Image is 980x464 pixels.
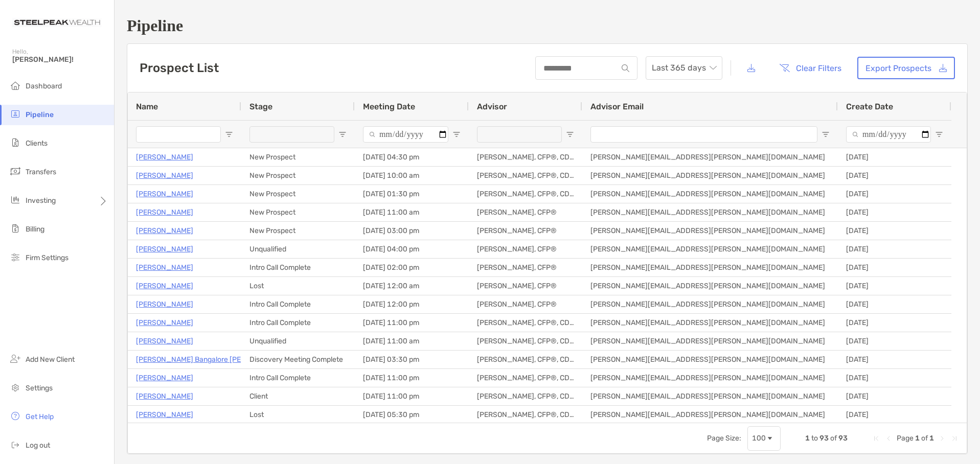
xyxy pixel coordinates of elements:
[838,314,951,332] div: [DATE]
[363,102,415,111] span: Meeting Date
[9,79,21,91] img: dashboard icon
[819,434,829,443] span: 93
[12,55,108,64] span: [PERSON_NAME]!
[590,126,817,143] input: Advisor Email Filter Input
[241,351,355,368] div: Discovery Meeting Complete
[469,314,582,332] div: [PERSON_NAME], CFP®, CDFA®
[355,185,469,203] div: [DATE] 01:30 pm
[622,64,629,72] img: input icon
[469,351,582,368] div: [PERSON_NAME], CFP®, CDFA®
[26,355,75,364] span: Add New Client
[469,387,582,405] div: [PERSON_NAME], CFP®, CDFA®
[241,295,355,313] div: Intro Call Complete
[469,148,582,166] div: [PERSON_NAME], CFP®, CDFA®
[838,434,848,443] span: 93
[838,185,951,203] div: [DATE]
[915,434,920,443] span: 1
[136,316,193,329] p: [PERSON_NAME]
[136,372,193,384] a: [PERSON_NAME]
[830,434,837,443] span: of
[838,259,951,276] div: [DATE]
[241,332,355,350] div: Unqualified
[136,188,193,200] p: [PERSON_NAME]
[566,130,574,138] button: Open Filter Menu
[140,61,219,75] h3: Prospect List
[884,434,893,443] div: Previous Page
[9,438,21,451] img: logout icon
[582,185,838,203] div: [PERSON_NAME][EMAIL_ADDRESS][PERSON_NAME][DOMAIN_NAME]
[363,126,448,143] input: Meeting Date Filter Input
[136,224,193,237] a: [PERSON_NAME]
[136,102,158,111] span: Name
[9,381,21,393] img: settings icon
[838,203,951,221] div: [DATE]
[127,16,968,35] h1: Pipeline
[26,253,69,262] span: Firm Settings
[707,434,741,443] div: Page Size:
[225,130,233,138] button: Open Filter Menu
[752,434,766,443] div: 100
[26,139,48,148] span: Clients
[26,441,50,450] span: Log out
[136,408,193,421] a: [PERSON_NAME]
[950,434,959,443] div: Last Page
[241,369,355,387] div: Intro Call Complete
[935,130,943,138] button: Open Filter Menu
[838,351,951,368] div: [DATE]
[136,206,193,219] a: [PERSON_NAME]
[929,434,934,443] span: 1
[26,168,56,176] span: Transfers
[136,390,193,403] a: [PERSON_NAME]
[136,169,193,182] p: [PERSON_NAME]
[582,148,838,166] div: [PERSON_NAME][EMAIL_ADDRESS][PERSON_NAME][DOMAIN_NAME]
[771,57,849,79] button: Clear Filters
[477,102,507,111] span: Advisor
[747,426,781,451] div: Page Size
[838,148,951,166] div: [DATE]
[838,295,951,313] div: [DATE]
[355,167,469,184] div: [DATE] 10:00 am
[805,434,810,443] span: 1
[355,387,469,405] div: [DATE] 11:00 pm
[9,222,21,235] img: billing icon
[355,148,469,166] div: [DATE] 04:30 pm
[582,332,838,350] div: [PERSON_NAME][EMAIL_ADDRESS][PERSON_NAME][DOMAIN_NAME]
[136,261,193,274] a: [PERSON_NAME]
[897,434,914,443] span: Page
[582,387,838,405] div: [PERSON_NAME][EMAIL_ADDRESS][PERSON_NAME][DOMAIN_NAME]
[838,277,951,295] div: [DATE]
[136,298,193,311] a: [PERSON_NAME]
[469,240,582,258] div: [PERSON_NAME], CFP®
[241,148,355,166] div: New Prospect
[838,240,951,258] div: [DATE]
[582,369,838,387] div: [PERSON_NAME][EMAIL_ADDRESS][PERSON_NAME][DOMAIN_NAME]
[582,222,838,240] div: [PERSON_NAME][EMAIL_ADDRESS][PERSON_NAME][DOMAIN_NAME]
[241,222,355,240] div: New Prospect
[136,335,193,347] p: [PERSON_NAME]
[136,243,193,256] p: [PERSON_NAME]
[846,126,931,143] input: Create Date Filter Input
[355,203,469,221] div: [DATE] 11:00 am
[582,240,838,258] div: [PERSON_NAME][EMAIL_ADDRESS][PERSON_NAME][DOMAIN_NAME]
[241,185,355,203] div: New Prospect
[652,57,716,79] span: Last 365 days
[469,295,582,313] div: [PERSON_NAME], CFP®
[355,332,469,350] div: [DATE] 11:00 am
[469,369,582,387] div: [PERSON_NAME], CFP®, CDFA®
[136,151,193,164] a: [PERSON_NAME]
[338,130,347,138] button: Open Filter Menu
[26,225,44,234] span: Billing
[469,406,582,424] div: [PERSON_NAME], CFP®, CDFA®
[241,259,355,276] div: Intro Call Complete
[355,406,469,424] div: [DATE] 05:30 pm
[582,351,838,368] div: [PERSON_NAME][EMAIL_ADDRESS][PERSON_NAME][DOMAIN_NAME]
[838,369,951,387] div: [DATE]
[241,240,355,258] div: Unqualified
[838,387,951,405] div: [DATE]
[241,167,355,184] div: New Prospect
[355,277,469,295] div: [DATE] 12:00 am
